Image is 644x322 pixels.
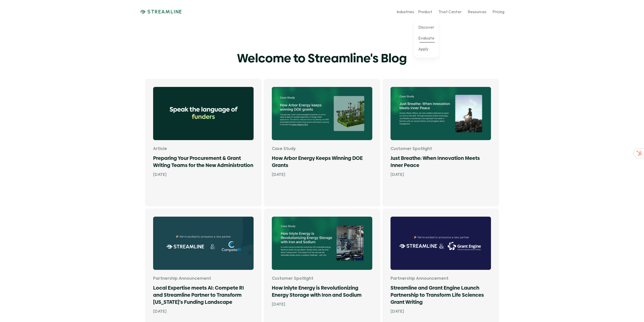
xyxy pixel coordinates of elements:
[153,155,254,169] h1: Preparing Your Procurement & Grant Writing Teams for the New Administration
[264,79,380,206] a: Arbor Energy’s team leveraged Streamline’s AI-driven editor to apply for multiple Department of E...
[153,308,254,315] p: [DATE]
[418,25,434,29] p: Discover
[468,9,486,14] p: Resources
[492,7,504,16] a: Pricing
[272,155,372,169] h1: How Arbor Energy Keeps Winning DOE Grants
[147,9,182,15] p: STREAMLINE
[140,9,182,15] a: STREAMLINE
[382,79,499,206] a: Customer SpotlightJust Breathe: When Innovation Meets Inner Peace[DATE]
[418,46,428,51] p: Apply
[438,7,462,16] a: Trust Center
[237,50,407,67] h1: Welcome to Streamline's Blog
[390,171,491,178] p: [DATE]
[272,146,372,152] p: Case Study
[418,9,432,14] p: Product
[390,155,491,169] h1: Just Breathe: When Innovation Meets Inner Peace
[272,171,372,178] p: [DATE]
[390,146,491,152] p: Customer Spotlight
[153,146,254,152] p: Article
[397,9,414,14] p: Industries
[145,79,262,206] a: Win government funding by speaking the language of fundersArticlePreparing Your Procurement & Gra...
[272,87,372,140] img: Arbor Energy’s team leveraged Streamline’s AI-driven editor to apply for multiple Department of E...
[153,87,254,140] img: Win government funding by speaking the language of funders
[272,217,372,270] img: How Inlyte Energy is Revolutionizing Energy Storage with Iron and Sodium
[390,276,491,281] p: Partnership Announcement
[272,276,372,281] p: Customer Spotlight
[492,9,504,14] p: Pricing
[438,9,462,14] p: Trust Center
[153,171,254,178] p: [DATE]
[153,284,254,306] h1: Local Expertise meets AI: Compete RI and Streamline Partner to Transform [US_STATE]'s Funding Lan...
[418,23,434,32] a: Discover
[418,34,434,43] a: Evaluate
[468,7,486,16] a: Resources
[272,301,372,308] p: [DATE]
[153,276,254,281] p: Partnership Announcement
[272,284,372,298] h1: How Inlyte Energy is Revolutionizing Energy Storage with Iron and Sodium
[418,45,428,53] a: Apply
[390,308,491,315] p: [DATE]
[390,284,491,306] h1: Streamline and Grant Engine Launch Partnership to Transform Life Sciences Grant Writing
[418,35,434,40] p: Evaluate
